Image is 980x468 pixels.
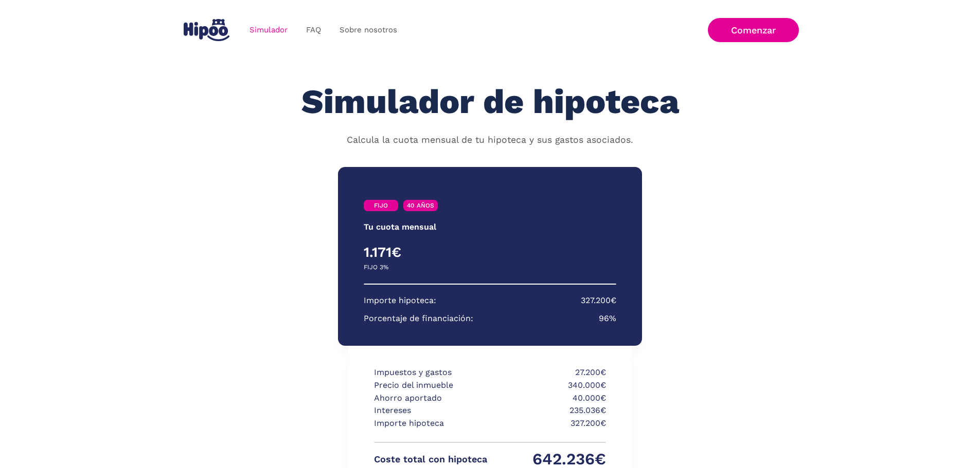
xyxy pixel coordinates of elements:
p: 96% [599,312,616,325]
p: Tu cuota mensual [364,221,436,234]
p: 340.000€ [493,379,606,392]
p: Importe hipoteca: [364,294,436,307]
a: Sobre nosotros [330,20,406,40]
p: Porcentaje de financiación: [364,312,473,325]
p: 235.036€ [493,404,606,417]
p: Coste total con hipoteca [374,453,487,466]
a: Comenzar [708,18,799,42]
a: home [182,15,232,45]
p: Impuestos y gastos [374,366,487,379]
p: FIJO 3% [364,261,388,274]
p: Importe hipoteca [374,417,487,430]
a: FIJO [364,200,398,211]
a: Simulador [240,20,297,40]
p: Precio del inmueble [374,379,487,392]
h4: 1.171€ [364,244,490,261]
a: FAQ [297,20,330,40]
p: Ahorro aportado [374,392,487,405]
p: Intereses [374,404,487,417]
p: 642.236€ [493,453,606,466]
p: 327.200€ [493,417,606,430]
p: 327.200€ [581,294,616,307]
h1: Simulador de hipoteca [301,83,679,121]
p: Calcula la cuota mensual de tu hipoteca y sus gastos asociados. [347,134,633,147]
a: 40 AÑOS [403,200,438,211]
p: 40.000€ [493,392,606,405]
p: 27.200€ [493,366,606,379]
